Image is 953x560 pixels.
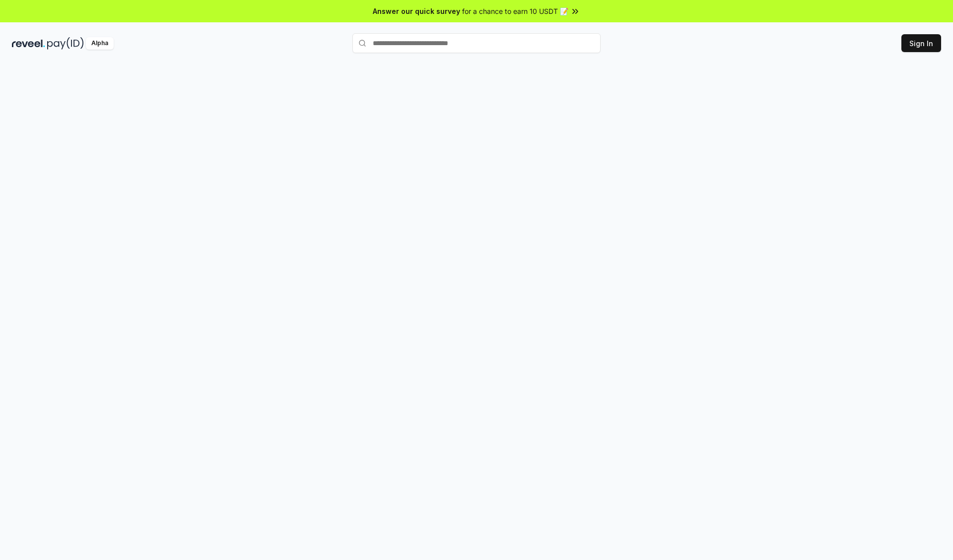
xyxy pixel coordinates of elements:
span: Answer our quick survey [373,6,460,16]
div: Alpha [86,37,114,50]
span: for a chance to earn 10 USDT 📝 [462,6,568,16]
img: pay_id [47,37,84,50]
img: reveel_dark [12,37,45,50]
button: Sign In [901,34,941,52]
